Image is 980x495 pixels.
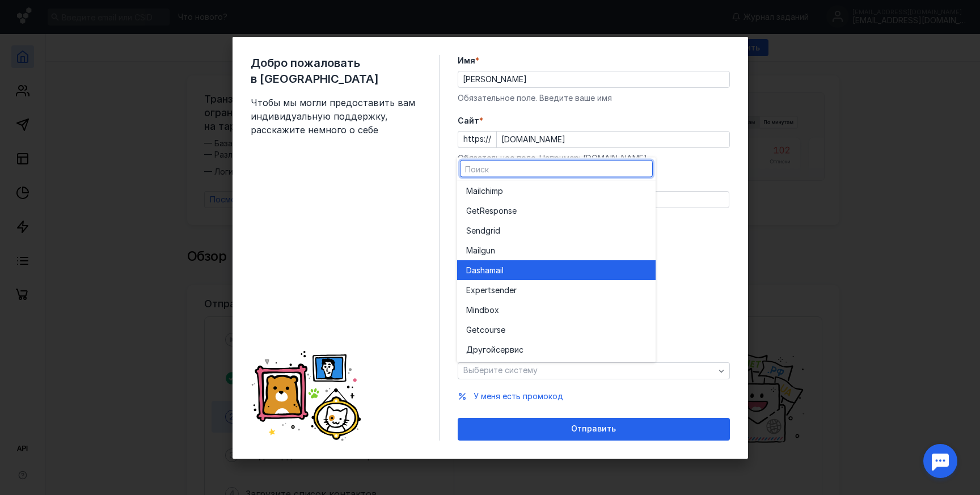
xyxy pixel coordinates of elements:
button: Mailgun [457,240,656,260]
span: Cайт [458,115,479,126]
span: Getcours [466,324,501,335]
span: У меня есть промокод [474,391,563,401]
span: Sendgr [466,225,493,236]
span: Чтобы мы могли предоставить вам индивидуальную поддержку, расскажите немного о себе [251,96,421,137]
button: Expertsender [457,280,656,300]
span: gun [481,244,495,256]
span: id [493,225,500,236]
span: Выберите систему [463,365,538,375]
span: Mail [466,244,481,256]
span: etResponse [472,205,517,216]
span: G [466,205,472,216]
span: Отправить [571,424,616,434]
button: GetResponse [457,201,656,221]
span: Имя [458,55,475,66]
span: e [501,324,505,335]
span: Другой [466,344,496,355]
span: pertsender [475,284,517,295]
span: p [498,185,503,196]
button: Другойсервис [457,340,656,359]
span: Mailchim [466,185,498,196]
button: Getcourse [457,320,656,340]
button: Выберите систему [458,362,730,379]
button: Sendgrid [457,221,656,240]
button: Dashamail [457,260,656,280]
div: grid [457,181,656,362]
button: Mindbox [457,300,656,320]
span: box [484,304,499,315]
span: Dashamai [466,264,502,276]
span: Mind [466,304,484,315]
span: сервис [496,344,523,355]
button: Отправить [458,418,730,441]
button: Mailchimp [457,181,656,201]
span: Добро пожаловать в [GEOGRAPHIC_DATA] [251,55,421,87]
input: Поиск [461,161,652,177]
span: l [502,264,504,276]
span: Ex [466,284,475,295]
div: Обязательное поле. Например: [DOMAIN_NAME] [458,153,730,164]
div: Обязательное поле. Введите ваше имя [458,92,730,104]
button: У меня есть промокод [474,391,563,402]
